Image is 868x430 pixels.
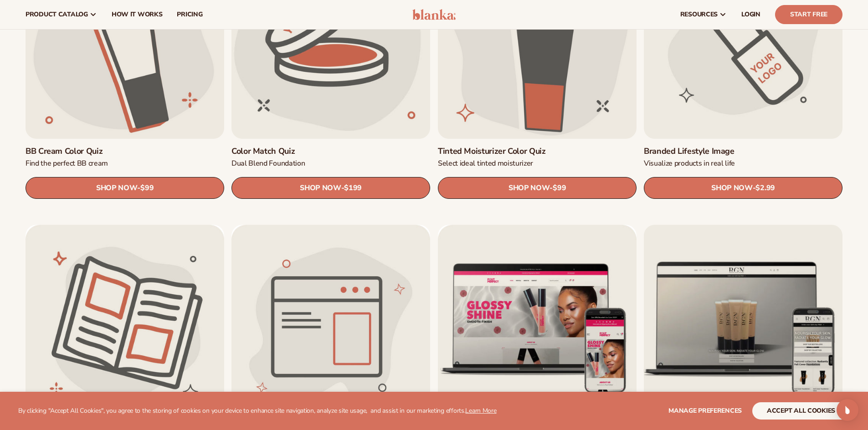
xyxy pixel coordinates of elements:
[465,406,496,415] a: Learn More
[231,177,430,199] a: SHOP NOW- $199
[231,146,430,157] a: Color Match Quiz
[177,11,202,18] span: pricing
[140,184,154,193] span: $99
[644,177,842,199] a: SHOP NOW- $2.99
[112,11,163,18] span: How It Works
[752,402,850,420] button: accept all cookies
[508,184,550,192] span: SHOP NOW
[26,146,224,157] a: BB Cream Color Quiz
[438,177,637,199] a: SHOP NOW- $99
[96,184,137,192] span: SHOP NOW
[755,184,775,193] span: $2.99
[26,177,224,199] a: SHOP NOW- $99
[775,5,842,24] a: Start Free
[711,184,752,192] span: SHOP NOW
[18,407,497,415] p: By clicking "Accept All Cookies", you agree to the storing of cookies on your device to enhance s...
[837,399,858,421] div: Open Intercom Messenger
[412,9,456,20] img: logo
[438,146,637,157] a: Tinted Moisturizer Color Quiz
[644,146,842,157] a: Branded Lifestyle Image
[680,11,718,18] span: resources
[344,184,362,193] span: $199
[668,402,742,420] button: Manage preferences
[741,11,760,18] span: LOGIN
[26,11,88,18] span: product catalog
[300,184,341,192] span: SHOP NOW
[553,184,566,193] span: $99
[668,406,742,415] span: Manage preferences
